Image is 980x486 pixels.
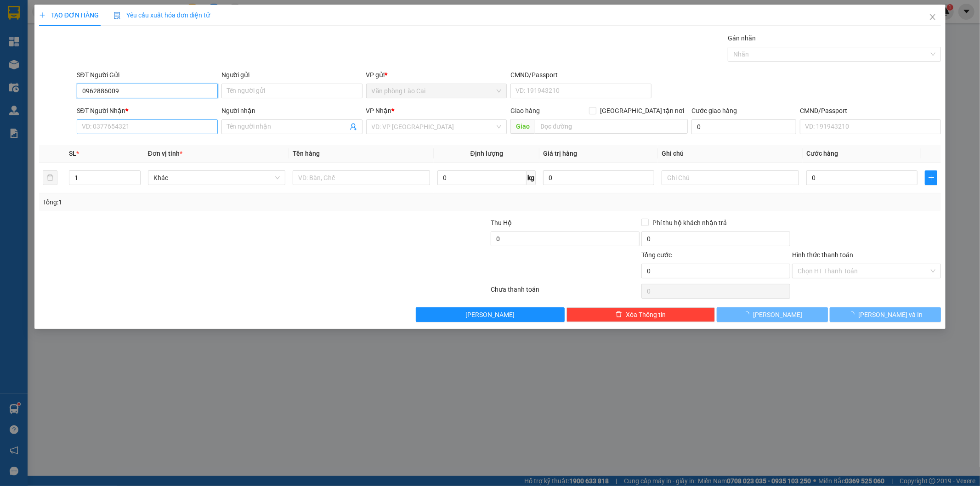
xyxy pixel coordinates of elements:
div: Người gửi [221,70,363,80]
span: [GEOGRAPHIC_DATA] tận nơi [596,106,688,116]
span: plus [39,12,45,18]
span: Tên hàng [293,150,320,157]
input: Dọc đường [535,119,688,134]
input: 0 [543,170,654,185]
h2: Q9U2MAA3 [5,53,74,68]
span: [PERSON_NAME] [753,310,802,320]
div: CMND/Passport [800,106,941,116]
span: user-add [350,123,357,130]
div: SĐT Người Nhận [77,106,218,116]
button: [PERSON_NAME] và In [830,307,941,322]
label: Cước giao hàng [691,107,737,114]
span: Cước hàng [806,150,838,157]
label: Hình thức thanh toán [792,251,853,259]
th: Ghi chú [658,145,803,163]
input: VD: Bàn, Ghế [293,170,430,185]
button: Close [920,5,946,30]
label: Gán nhãn [728,34,756,42]
span: Đơn vị tính [148,150,182,157]
b: [DOMAIN_NAME] [123,7,222,23]
span: Khác [153,171,280,185]
button: [PERSON_NAME] [416,307,565,322]
span: loading [743,311,753,317]
span: VP Nhận [366,107,392,114]
button: deleteXóa Thông tin [566,307,715,322]
span: Giao [510,119,535,134]
button: delete [43,170,57,185]
span: Tổng cước [641,251,672,259]
div: Tổng: 1 [43,197,378,207]
span: Phí thu hộ khách nhận trả [649,218,731,228]
div: SĐT Người Gửi [77,70,218,80]
img: icon [113,12,121,19]
div: VP gửi [366,70,507,80]
div: Người nhận [221,106,363,116]
span: kg [527,170,536,185]
button: [PERSON_NAME] [717,307,828,322]
span: SL [69,150,76,157]
span: [PERSON_NAME] [465,310,515,320]
div: CMND/Passport [510,70,651,80]
span: plus [925,174,937,181]
input: Ghi Chú [662,170,799,185]
span: delete [616,311,622,318]
span: Định lượng [470,150,503,157]
b: [PERSON_NAME] (Vinh - Sapa) [39,11,138,47]
span: [PERSON_NAME] và In [858,310,923,320]
span: Thu Hộ [491,219,512,226]
span: Văn phòng Lào Cai [372,84,502,98]
span: close [929,13,936,21]
span: Xóa Thông tin [626,310,666,320]
div: Chưa thanh toán [490,284,641,300]
span: Giao hàng [510,107,540,114]
button: plus [925,170,937,185]
span: Yêu cầu xuất hóa đơn điện tử [113,11,210,19]
span: Giá trị hàng [543,150,577,157]
input: Cước giao hàng [691,119,796,134]
span: loading [848,311,858,317]
span: TẠO ĐƠN HÀNG [39,11,99,19]
h2: VP Nhận: Văn phòng Vinh [48,53,222,111]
